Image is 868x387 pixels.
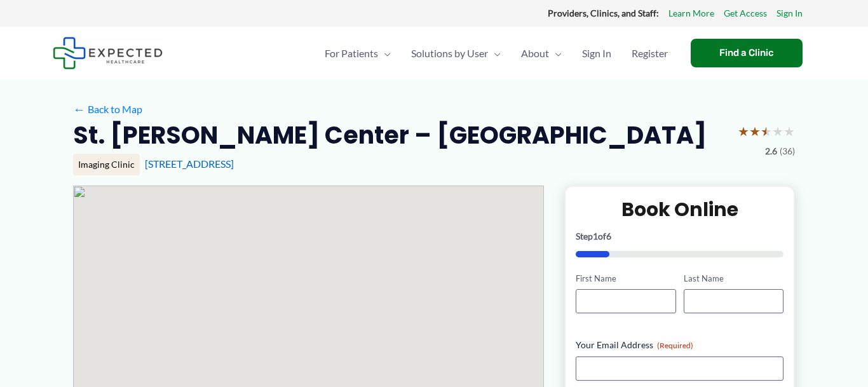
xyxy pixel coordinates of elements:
[668,5,714,22] a: Learn More
[691,39,803,67] a: Find a Clinic
[772,119,783,143] span: ★
[73,100,142,119] a: ←Back to Map
[783,119,795,143] span: ★
[780,143,795,160] span: (36)
[576,273,675,285] label: First Name
[576,339,783,351] label: Your Email Address
[765,143,777,160] span: 2.6
[724,5,767,22] a: Get Access
[684,273,783,285] label: Last Name
[593,231,598,241] span: 1
[315,31,678,76] nav: Primary Site Navigation
[488,31,501,76] span: Menu Toggle
[315,31,401,76] a: For PatientsMenu Toggle
[632,31,668,76] span: Register
[73,103,85,115] span: ←
[521,31,549,76] span: About
[325,31,378,76] span: For Patients
[738,119,749,143] span: ★
[572,31,621,76] a: Sign In
[401,31,511,76] a: Solutions by UserMenu Toggle
[621,31,678,76] a: Register
[378,31,391,76] span: Menu Toggle
[548,8,659,18] strong: Providers, Clinics, and Staff:
[53,37,163,69] img: Expected Healthcare Logo - side, dark font, small
[549,31,562,76] span: Menu Toggle
[411,31,488,76] span: Solutions by User
[582,31,611,76] span: Sign In
[761,119,772,143] span: ★
[749,119,761,143] span: ★
[657,341,693,350] span: (Required)
[576,232,783,241] p: Step of
[776,5,803,22] a: Sign In
[145,158,234,170] a: [STREET_ADDRESS]
[606,231,611,241] span: 6
[73,154,140,175] div: Imaging Clinic
[73,119,707,151] h2: St. [PERSON_NAME] Center – [GEOGRAPHIC_DATA]
[576,197,783,222] h2: Book Online
[511,31,572,76] a: AboutMenu Toggle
